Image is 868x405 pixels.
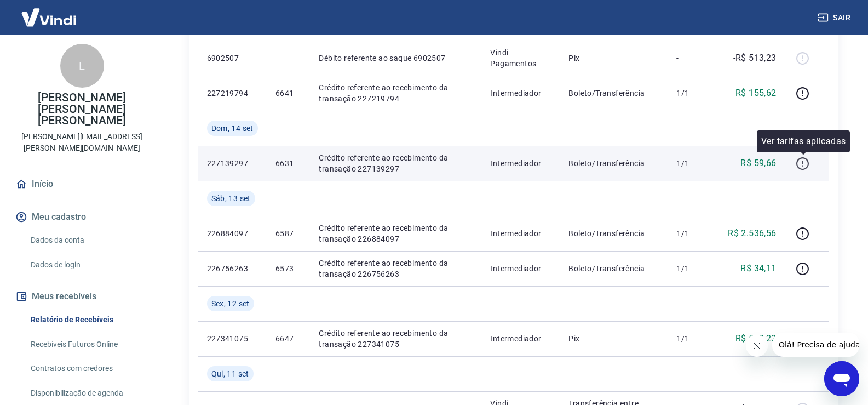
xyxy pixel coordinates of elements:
img: Vindi [13,1,84,34]
p: 1/1 [676,88,709,99]
p: - [676,53,709,64]
p: 6573 [275,263,301,274]
a: Relatório de Recebíveis [26,309,151,331]
p: R$ 2.536,56 [728,227,776,240]
p: [PERSON_NAME][EMAIL_ADDRESS][PERSON_NAME][DOMAIN_NAME] [9,131,155,154]
p: 226884097 [207,228,258,239]
p: Boleto/Transferência [568,88,659,99]
iframe: Botão para abrir a janela de mensagens [824,361,859,396]
p: 1/1 [676,158,709,169]
span: Sex, 12 set [211,298,250,309]
p: Ver tarifas aplicadas [761,135,846,148]
p: Pix [568,333,659,344]
p: Intermediador [490,158,551,169]
p: Intermediador [490,333,551,344]
span: Sáb, 13 set [211,193,251,204]
p: [PERSON_NAME] [PERSON_NAME] [PERSON_NAME] [9,92,155,127]
p: 226756263 [207,263,258,274]
a: Contratos com credores [26,357,151,380]
p: Débito referente ao saque 6902507 [319,53,473,64]
a: Dados da conta [26,229,151,252]
p: Vindi Pagamentos [490,47,551,69]
div: L [60,44,104,88]
p: 6647 [275,333,301,344]
p: Crédito referente ao recebimento da transação 226756263 [319,258,473,279]
p: 1/1 [676,263,709,274]
p: 6902507 [207,53,258,64]
a: Recebíveis Futuros Online [26,333,151,356]
p: Boleto/Transferência [568,228,659,239]
p: 1/1 [676,333,709,344]
p: -R$ 513,23 [733,52,777,65]
span: Qui, 11 set [211,368,249,379]
p: Intermediador [490,228,551,239]
button: Sair [815,8,855,28]
span: Dom, 14 set [211,123,254,134]
p: 6587 [275,228,301,239]
p: R$ 513,23 [735,332,777,345]
p: R$ 155,62 [735,87,777,100]
p: R$ 34,11 [740,262,776,275]
p: Crédito referente ao recebimento da transação 226884097 [319,223,473,244]
p: Crédito referente ao recebimento da transação 227219794 [319,82,473,104]
p: 227139297 [207,158,258,169]
p: 227219794 [207,88,258,99]
p: Crédito referente ao recebimento da transação 227341075 [319,328,473,350]
button: Meus recebíveis [13,284,151,309]
span: Olá! Precisa de ajuda? [7,8,92,16]
iframe: Fechar mensagem [746,335,768,357]
p: Boleto/Transferência [568,263,659,274]
a: Disponibilização de agenda [26,382,151,404]
p: Crédito referente ao recebimento da transação 227139297 [319,152,473,174]
p: 6631 [275,158,301,169]
p: Intermediador [490,263,551,274]
p: Boleto/Transferência [568,158,659,169]
button: Meu cadastro [13,205,151,229]
p: Pix [568,53,659,64]
p: R$ 59,66 [740,157,776,170]
p: 6641 [275,88,301,99]
p: 1/1 [676,228,709,239]
iframe: Mensagem da empresa [772,333,859,357]
p: Intermediador [490,88,551,99]
a: Início [13,172,151,196]
a: Dados de login [26,254,151,276]
p: 227341075 [207,333,258,344]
